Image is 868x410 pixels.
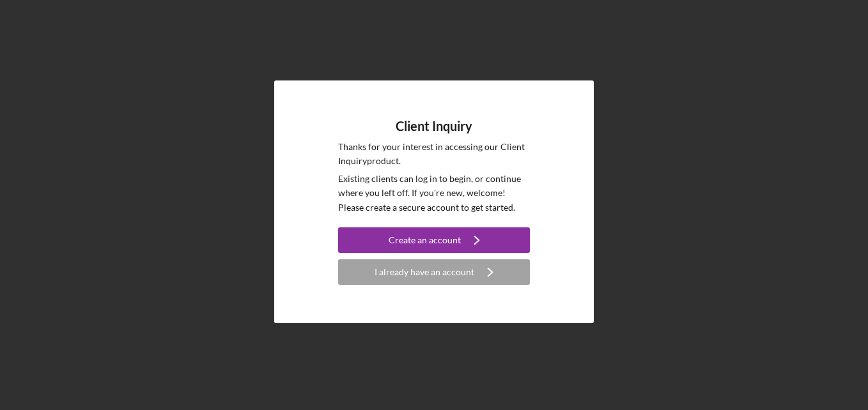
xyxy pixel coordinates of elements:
[338,227,530,253] button: Create an account
[389,227,461,253] div: Create an account
[396,119,472,133] h4: Client Inquiry
[338,259,530,285] button: I already have an account
[338,227,530,256] a: Create an account
[375,259,474,285] div: I already have an account
[338,140,530,169] p: Thanks for your interest in accessing our Client Inquiry product.
[338,172,530,215] p: Existing clients can log in to begin, or continue where you left off. If you're new, welcome! Ple...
